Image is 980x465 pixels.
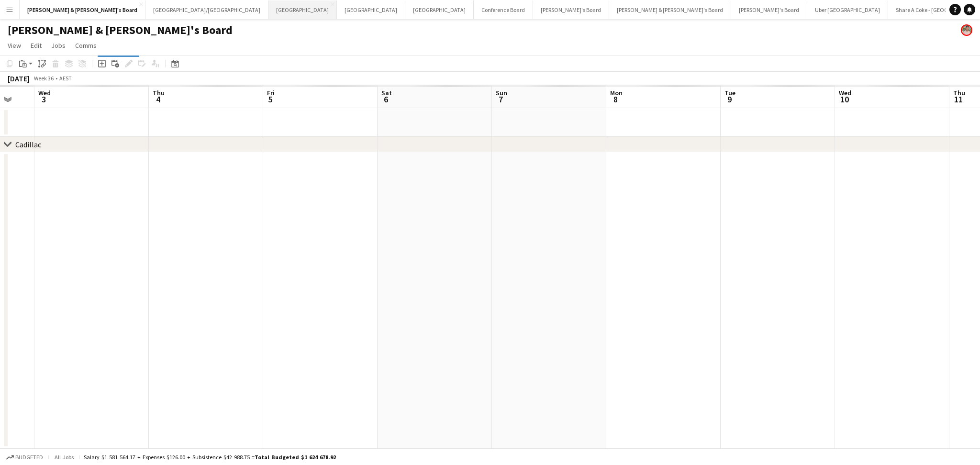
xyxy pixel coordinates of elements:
[268,0,337,19] button: [GEOGRAPHIC_DATA]
[474,0,533,19] button: Conference Board
[84,454,336,461] div: Salary $1 581 564.17 + Expenses $126.00 + Subsistence $42 988.75 =
[20,0,145,19] button: [PERSON_NAME] & [PERSON_NAME]'s Board
[255,454,336,461] span: Total Budgeted $1 624 678.92
[405,0,474,19] button: [GEOGRAPHIC_DATA]
[53,454,76,461] span: All jobs
[5,452,45,463] button: Budgeted
[15,454,43,461] span: Budgeted
[731,0,807,19] button: [PERSON_NAME]'s Board
[807,0,888,19] button: Uber [GEOGRAPHIC_DATA]
[533,0,609,19] button: [PERSON_NAME]'s Board
[337,0,405,19] button: [GEOGRAPHIC_DATA]
[961,24,972,36] app-user-avatar: Arrence Torres
[609,0,731,19] button: [PERSON_NAME] & [PERSON_NAME]'s Board
[145,0,268,19] button: [GEOGRAPHIC_DATA]/[GEOGRAPHIC_DATA]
